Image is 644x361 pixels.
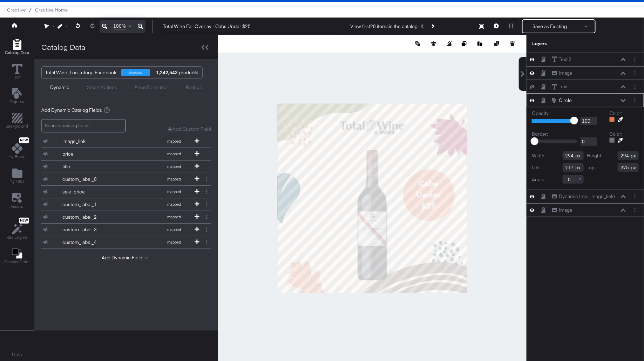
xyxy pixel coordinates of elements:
span: Assets [11,204,23,209]
div: image_linkmapped [41,135,211,148]
span: mapped [155,240,194,245]
button: custom_label_1mapped [41,198,202,211]
button: Image [552,69,573,77]
div: Dynamic Ima...image_link) [559,193,615,200]
button: Text [8,62,27,82]
span: My Files [9,178,25,184]
a: Help [12,351,22,358]
span: mapped [155,214,194,219]
div: custom_label_0mapped [41,173,211,185]
div: shopping [121,69,150,76]
span: mapped [155,139,194,144]
button: Text 2 [552,56,572,63]
button: Add Rectangle [2,111,33,131]
div: Image [559,207,572,213]
button: custom_label_3mapped [41,224,202,236]
div: Smart Actions [87,84,117,91]
div: custom_label_1mapped [41,198,211,211]
label: Left [532,164,540,171]
div: Image [559,70,572,76]
span: Text [13,74,21,80]
div: sale_price [62,189,113,195]
span: Creative [7,7,26,13]
span: mapped [155,164,194,169]
label: Border: [532,131,609,137]
button: Circle [552,97,572,104]
div: custom_label_0 [62,176,113,183]
label: Color: [609,131,622,137]
button: NewMy Brand [4,136,30,162]
span: mapped [155,227,194,232]
div: Price Formatter [135,84,168,91]
button: titlemapped [41,161,202,173]
button: Assets [7,191,28,211]
button: NewRec Engine [2,216,32,242]
span: Creative Home [35,7,68,13]
button: custom_label_0mapped [41,173,202,185]
span: Background [6,123,28,129]
label: Top [587,164,595,171]
div: titlemapped [41,161,211,173]
div: Layers [532,40,604,47]
button: image_linkmapped [41,135,202,148]
button: Next Product [428,20,438,33]
div: Ratings [186,84,202,91]
label: Width [532,152,544,159]
div: title [62,163,113,170]
span: mapped [155,177,194,182]
button: Add Custom Field [168,126,211,132]
button: Layer Options [631,206,639,214]
div: price [62,151,113,157]
span: mapped [155,189,194,194]
span: New [19,218,29,223]
div: Circle [559,97,572,104]
div: Total Wine_Loc...ntory_Facebook [45,67,116,79]
div: custom_label_3 [62,226,113,233]
button: Layer Options [631,97,639,104]
button: pricemapped [41,148,202,160]
button: sale_pricemapped [41,186,202,198]
div: custom_label_2 [62,214,113,220]
div: pricemapped [41,148,211,160]
button: Text 1 [552,83,572,90]
input: Search catalog fields [41,119,126,132]
strong: 1,242,543 [155,67,179,79]
button: Copy image [462,40,469,47]
div: Catalog Data [41,42,86,52]
button: Add Files [5,166,29,186]
div: custom_label_1 [62,201,113,208]
button: custom_label_2mapped [41,211,202,223]
svg: Paste image [477,41,482,46]
label: Angle [532,176,544,183]
svg: Copy image [462,41,467,46]
button: Paste image [477,40,484,47]
span: mapped [155,202,194,207]
div: custom_label_3mapped [41,224,211,236]
label: Height [587,152,602,159]
button: Layer Options [631,83,639,90]
span: mapped [155,151,194,156]
button: Layer Options [631,69,639,77]
button: Help [7,348,27,361]
div: products [155,67,176,79]
div: custom_label_4 [62,239,113,246]
span: My Brand [8,154,26,159]
div: custom_label_2mapped [41,211,211,223]
span: Objects [10,99,25,104]
div: image_link [62,138,113,145]
button: Layer Options [631,56,639,63]
label: Color: [609,110,622,117]
span: Rec Engine [6,234,28,240]
span: Catalog Data [5,50,29,55]
button: Add Dynamic Field [102,254,151,261]
div: sale_pricemapped [41,186,211,198]
button: Dynamic Ima...image_link) [552,193,615,200]
button: Add Rectangle [1,38,33,57]
div: Dynamic [50,84,69,91]
span: / [26,7,35,13]
span: New [19,138,29,143]
div: View first 20 items in the catalog [351,23,418,30]
label: Opacity: [532,110,609,117]
span: Add Dynamic Catalog Fields [41,107,102,114]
